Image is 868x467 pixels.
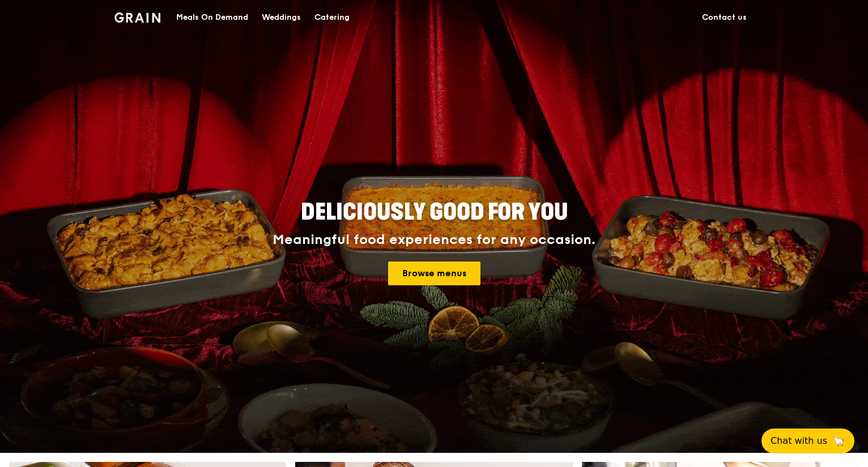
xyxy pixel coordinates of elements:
[314,1,350,35] div: Catering
[761,429,854,453] button: Chat with us🦙
[301,199,568,226] span: Deliciously good for you
[176,1,248,35] div: Meals On Demand
[230,232,638,248] div: Meaningful food experiences for any occasion.
[308,1,356,35] a: Catering
[388,262,480,285] a: Browse menus
[695,1,754,35] a: Contact us
[255,1,308,35] a: Weddings
[771,434,827,448] span: Chat with us
[832,434,845,448] span: 🦙
[262,1,301,35] div: Weddings
[114,12,160,23] img: Grain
